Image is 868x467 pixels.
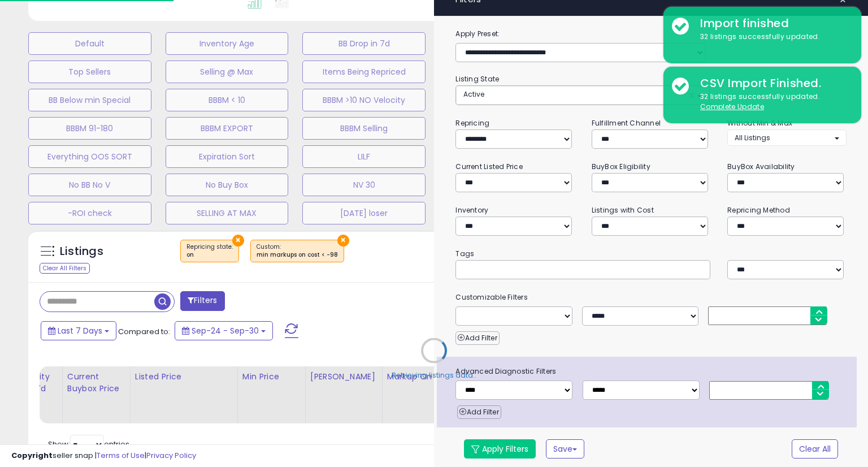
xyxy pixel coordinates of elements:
div: 32 listings successfully updated. [692,32,853,42]
div: Import finished [692,15,853,32]
div: CSV Import Finished. [692,75,853,92]
small: Inventory [455,205,488,215]
small: BuyBox Availability [727,162,795,171]
small: Fulfillment Channel [592,118,661,128]
label: Apply Preset: [447,28,854,40]
small: Current Listed Price [455,162,522,171]
small: BuyBox Eligibility [592,162,650,171]
u: Complete Update [700,102,764,111]
small: Repricing Method [727,205,790,215]
small: Repricing [455,118,489,128]
span: Active [463,89,484,99]
span: All Listings [735,133,770,142]
button: All Listings [727,129,846,146]
div: Retrieving listings data.. [392,370,476,380]
button: Active × [456,86,709,105]
small: Without Min & Max [727,118,792,128]
small: Listings with Cost [592,205,654,215]
small: Listing State [455,74,499,84]
div: 32 listings successfully updated. [692,92,853,113]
